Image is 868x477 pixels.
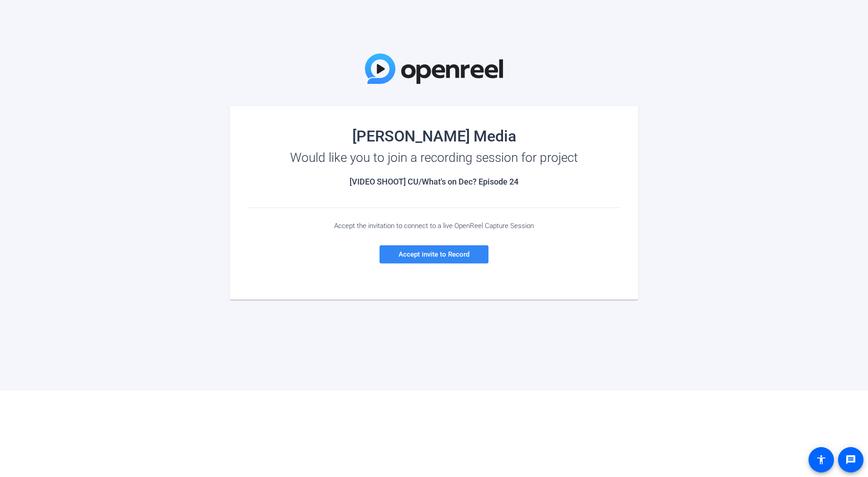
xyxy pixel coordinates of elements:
h2: [VIDEO SHOOT] CU/What's on Dec? Episode 24 [248,177,620,187]
span: Accept invite to Record [399,250,469,258]
a: Accept invite to Record [380,245,488,263]
div: Would like you to join a recording session for project [248,151,620,165]
mat-icon: message [845,454,856,465]
div: [PERSON_NAME] Media [248,129,620,143]
div: Accept the invitation to connect to a live OpenReel Capture Session [248,222,620,230]
mat-icon: accessibility [816,454,827,465]
img: OpenReel Logo [365,54,503,84]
